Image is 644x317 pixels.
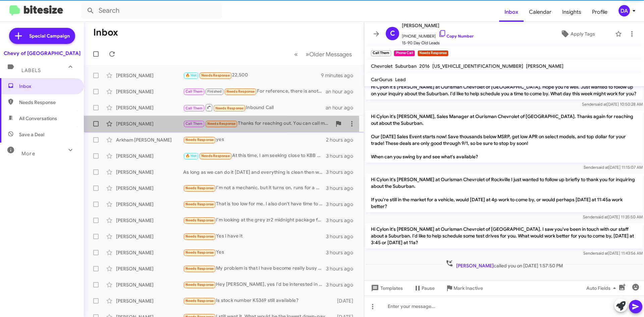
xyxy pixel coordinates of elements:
div: [PERSON_NAME] [116,120,183,127]
span: Needs Response [185,266,214,271]
button: Mark Inactive [440,282,488,294]
button: DA [613,5,637,16]
button: Pause [408,282,440,294]
span: [US_VEHICLE_IDENTIFICATION_NUMBER] [432,63,523,69]
div: 3 hours ago [326,153,359,159]
div: Arkham [PERSON_NAME] [116,137,183,143]
div: 3 hours ago [326,265,359,272]
div: 3 hours ago [326,249,359,256]
div: Chevy of [GEOGRAPHIC_DATA] [4,50,80,57]
button: Previous [290,47,302,61]
small: Call Them [371,50,391,56]
span: CarGurus [371,76,392,83]
h1: Inbox [93,27,118,38]
span: Needs Response [185,138,214,142]
a: Insights [557,2,587,22]
button: Apply Tags [543,28,612,40]
span: Suburban [395,63,417,69]
span: Pause [422,282,435,294]
span: Needs Response [215,106,244,110]
div: 22,500 [183,71,321,79]
span: Sender [DATE] 10:50:28 AM [582,102,643,107]
span: Special Campaign [29,33,70,39]
div: That is too low for me. I also don't have time to come to [GEOGRAPHIC_DATA]. Sorry! [183,200,326,208]
span: Older Messages [309,51,352,58]
div: [PERSON_NAME] [116,185,183,192]
span: Needs Response [185,202,214,206]
div: 3 hours ago [326,281,359,288]
span: Needs Response [185,218,214,222]
div: Thanks for reaching out. You can call me in this number to discuss [183,120,332,127]
span: [PERSON_NAME] [402,21,474,30]
p: Hi Cylon it's [PERSON_NAME] at Ourisman Chevrolet of Rockville I just wanted to follow up briefly... [366,173,643,212]
span: [PERSON_NAME] [456,263,494,269]
span: Mark Inactive [453,282,483,294]
a: Calendar [524,2,557,22]
span: said at [597,165,608,170]
div: [PERSON_NAME] [116,72,183,79]
div: I'm looking at the grey zr2 midnight package for 49k with the side steps. What could you give me ... [183,216,326,224]
div: 3 hours ago [326,185,359,192]
span: [PERSON_NAME] [526,63,563,69]
div: For reference, there is another non-Mazda dealership interested in the vehicle as well, so let me... [183,88,326,95]
div: 2 hours ago [326,137,359,143]
span: » [306,50,309,58]
span: 2016 [419,63,430,69]
div: Is stock number K5369 still available? [183,297,334,305]
div: I'm not a mechanic, but it turns on, runs for a minute then stalls going above 30 mph. Have to wa... [183,184,326,192]
span: Inbox [19,83,76,90]
p: Hi Cylon it's [PERSON_NAME], Sales Manager at Ourisman Chevrolet of [GEOGRAPHIC_DATA]. Thanks aga... [366,110,643,163]
div: [PERSON_NAME] [116,153,183,159]
span: [PHONE_NUMBER] [402,30,474,40]
div: DA [619,5,630,16]
span: Lead [395,76,406,83]
span: said at [596,251,608,256]
button: Next [302,47,356,61]
span: Call Them [185,121,203,126]
span: Needs Response [185,186,214,190]
div: [PERSON_NAME] [116,249,183,256]
span: Needs Response [201,73,230,77]
div: My problem is that I have become really busy right now and don't have time to bring it over. If y... [183,265,326,272]
nav: Page navigation example [290,47,356,61]
div: 3 hours ago [326,217,359,224]
span: « [294,50,298,58]
a: Inbox [499,2,524,22]
span: Templates [370,282,403,294]
div: [PERSON_NAME] [116,217,183,224]
div: Yes I have it [183,232,326,240]
div: As long as we can do it [DATE] and everything is clean then we can do that! When can you come by?... [183,169,326,175]
div: At this time, I am seeking close to KBB offer [183,152,326,160]
span: Sender [DATE] 11:35:50 AM [583,214,643,219]
span: Chevrolet [371,63,392,69]
div: Inbound Call [183,103,326,112]
span: Call Them [185,89,203,94]
a: Copy Number [438,34,474,39]
div: an hour ago [326,88,359,95]
div: [PERSON_NAME] [116,201,183,208]
span: C [390,28,395,39]
span: said at [595,102,607,107]
span: Apply Tags [571,28,595,40]
div: 9 minutes ago [321,72,359,79]
div: [PERSON_NAME] [116,88,183,95]
span: Call Them [185,106,203,110]
small: Needs Response [418,50,448,56]
span: Needs Response [207,121,236,126]
div: Yes [183,249,326,256]
span: Auto Fields [586,282,619,294]
div: 3 hours ago [326,201,359,208]
span: Finished [207,89,222,94]
span: said at [596,214,608,219]
span: Needs Response [19,99,76,106]
input: Search [81,3,222,19]
span: Needs Response [185,299,214,303]
span: All Conversations [19,115,57,122]
div: [PERSON_NAME] [116,298,183,304]
span: Sender [DATE] 11:43:56 AM [583,251,643,256]
div: [PERSON_NAME] [116,281,183,288]
div: [DATE] [334,298,359,304]
span: More [21,151,35,157]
